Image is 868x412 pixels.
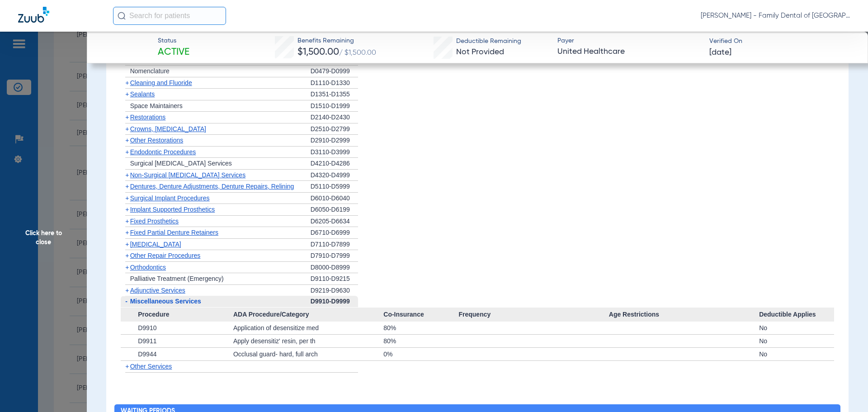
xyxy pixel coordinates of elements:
[121,308,233,322] span: Procedure
[125,241,129,248] span: +
[130,252,201,259] span: Other Repair Procedures
[18,7,49,23] img: Zuub Logo
[125,183,129,190] span: +
[311,262,358,274] div: D8000-D8999
[458,308,609,322] span: Frequency
[311,147,358,158] div: D3110-D3999
[130,79,192,86] span: Cleaning and Fluoride
[383,335,458,347] div: 80%
[311,77,358,89] div: D1110-D1330
[311,296,358,308] div: D9910-D9999
[130,264,166,271] span: Orthodontics
[130,206,215,213] span: Implant Supported Prosthetics
[759,308,834,322] span: Deductible Applies
[125,194,129,202] span: +
[125,206,129,213] span: +
[130,363,172,370] span: Other Services
[125,90,129,98] span: +
[311,112,358,123] div: D2140-D2430
[339,49,376,57] span: / $1,500.00
[130,114,166,121] span: Restorations
[125,148,129,156] span: +
[138,337,156,345] span: D9911
[125,264,129,271] span: +
[125,171,129,179] span: +
[311,100,358,112] div: D1510-D1999
[130,275,224,282] span: Palliative Treatment (Emergency)
[311,158,358,170] div: D4210-D4286
[130,194,210,202] span: Surgical Implant Procedures
[138,350,156,358] span: D9944
[311,227,358,239] div: D6710-D6999
[158,36,189,46] span: Status
[311,135,358,147] div: D2910-D2999
[759,322,834,334] div: No
[311,250,358,262] div: D7910-D7999
[233,308,383,322] span: ADA Procedure/Category
[130,218,179,225] span: Fixed Prosthetics
[233,322,383,334] div: Application of desensitize med
[125,218,129,225] span: +
[311,216,358,227] div: D6205-D6634
[130,183,294,190] span: Dentures, Denture Adjustments, Denture Repairs, Relining
[709,47,731,58] span: [DATE]
[456,48,504,56] span: Not Provided
[125,363,129,370] span: +
[383,348,458,360] div: 0%
[701,11,850,20] span: [PERSON_NAME] - Family Dental of [GEOGRAPHIC_DATA]
[130,102,183,109] span: Space Maintainers
[130,160,232,167] span: Surgical [MEDICAL_DATA] Services
[125,114,129,121] span: +
[759,348,834,360] div: No
[130,287,185,294] span: Adjunctive Services
[118,12,126,20] img: Search Icon
[130,229,218,236] span: Fixed Partial Denture Retainers
[125,252,129,259] span: +
[130,137,184,144] span: Other Restorations
[311,123,358,135] div: D2510-D2799
[311,66,358,77] div: D0479-D0999
[709,37,854,46] span: Verified On
[297,47,339,57] span: $1,500.00
[383,322,458,334] div: 80%
[311,273,358,285] div: D9110-D9215
[311,239,358,251] div: D7110-D7899
[125,298,127,305] span: -
[233,348,383,360] div: Occlusal guard- hard, full arch
[130,125,206,133] span: Crowns, [MEDICAL_DATA]
[311,285,358,296] div: D9219-D9630
[138,324,156,331] span: D9910
[130,148,196,156] span: Endodontic Procedures
[311,193,358,204] div: D6010-D6040
[759,335,834,347] div: No
[311,89,358,100] div: D1351-D1355
[125,229,129,236] span: +
[557,36,702,46] span: Payer
[383,308,458,322] span: Co-Insurance
[158,46,189,59] span: Active
[130,298,201,305] span: Miscellaneous Services
[233,335,383,347] div: Apply desensitiz' resin, per th
[130,67,170,75] span: Nomenclature
[311,204,358,216] div: D6050-D6199
[311,170,358,181] div: D4320-D4999
[311,181,358,193] div: D5110-D5999
[125,287,129,294] span: +
[113,7,226,25] input: Search for patients
[125,137,129,144] span: +
[297,36,376,46] span: Benefits Remaining
[456,37,521,46] span: Deductible Remaining
[130,171,245,179] span: Non-Surgical [MEDICAL_DATA] Services
[130,90,155,98] span: Sealants
[125,79,129,86] span: +
[609,308,759,322] span: Age Restrictions
[557,46,702,57] span: United Healthcare
[125,125,129,133] span: +
[130,241,181,248] span: [MEDICAL_DATA]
